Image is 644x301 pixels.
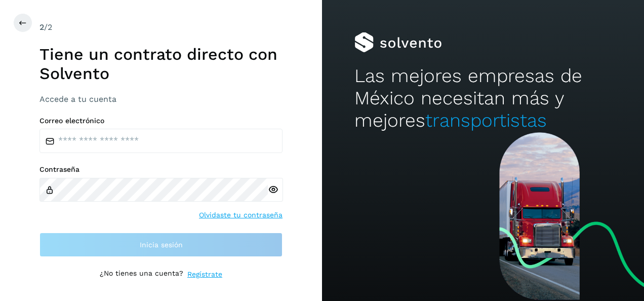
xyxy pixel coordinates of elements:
[425,109,547,131] span: transportistas
[39,45,283,84] h1: Tiene un contrato directo con Solvento
[100,269,183,280] p: ¿No tienes una cuenta?
[354,65,612,132] h2: Las mejores empresas de México necesitan más y mejores
[187,269,222,280] a: Regístrate
[199,210,283,220] a: Olvidaste tu contraseña
[39,233,283,257] button: Inicia sesión
[39,117,283,125] label: Correo electrónico
[39,165,283,174] label: Contraseña
[140,241,183,248] span: Inicia sesión
[39,94,283,104] h3: Accede a tu cuenta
